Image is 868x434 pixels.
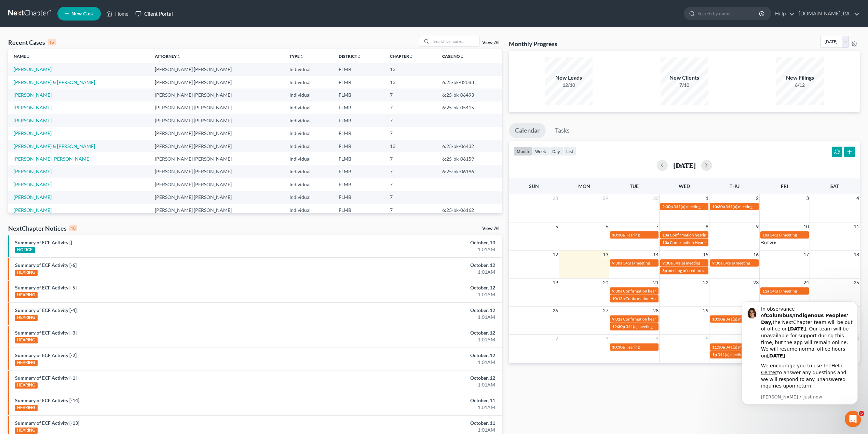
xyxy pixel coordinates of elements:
a: [PERSON_NAME] [14,105,52,110]
a: Summary of ECF Activity [] [15,240,72,245]
div: New Leads [545,74,593,82]
a: [PERSON_NAME] [PERSON_NAME] [14,156,91,162]
td: FLMB [333,140,384,152]
a: Chapterunfold_more [390,54,413,59]
span: 10:30a [712,204,725,209]
td: 7 [384,178,437,191]
a: Summary of ECF Activity [-4] [15,307,77,313]
span: 10:30a [612,232,625,238]
a: Home [103,8,132,20]
div: HEARING [15,292,38,298]
span: 341(a) meeting [674,204,701,209]
span: Wed [679,183,690,189]
td: 7 [384,114,437,127]
span: 9:30a [612,260,622,266]
td: FLMB [333,152,384,165]
span: 17 [803,250,810,259]
span: 11:30a [712,344,725,350]
iframe: Intercom live chat [845,411,861,427]
input: Search by name... [697,7,760,20]
a: [PERSON_NAME] & [PERSON_NAME] [14,79,95,85]
span: 341(a) meeting [673,260,700,266]
div: 15 [48,39,56,45]
a: [PERSON_NAME] [14,207,52,213]
span: 341(a) meeting [725,344,752,350]
div: 1:01AM [340,269,495,275]
td: 7 [384,101,437,114]
div: 1:01AM [340,426,495,433]
span: Thu [730,183,740,189]
span: Hearing [625,232,640,238]
div: HEARING [15,382,38,389]
td: FLMB [333,114,384,127]
td: [PERSON_NAME] [PERSON_NAME] [149,191,284,204]
div: HEARING [15,270,38,276]
span: 3p [662,268,667,273]
span: 2:30p [662,204,673,209]
span: 2 [755,194,759,202]
span: Tue [630,183,639,189]
span: 16 [752,250,759,259]
i: unfold_more [300,55,304,59]
td: 6:25-bk-06493 [437,89,502,101]
a: View All [482,226,499,231]
div: October, 12 [340,307,495,314]
a: [PERSON_NAME] [14,66,52,72]
td: 13 [384,76,437,89]
a: Summary of ECF Activity [-6] [15,262,77,268]
span: Fri [781,183,788,189]
div: October, 11 [340,397,495,404]
td: Individual [284,101,333,114]
td: Individual [284,191,333,204]
a: [PERSON_NAME] [14,168,52,174]
span: 341(a) meeting [725,316,752,322]
td: Individual [284,204,333,216]
a: [PERSON_NAME] [14,194,52,200]
td: FLMB [333,191,384,204]
span: 13 [602,250,609,259]
a: Client Portal [132,8,176,20]
span: 341(a) meeting [723,260,750,266]
td: FLMB [333,165,384,178]
td: [PERSON_NAME] [PERSON_NAME] [149,127,284,139]
td: 6:25-bk-06432 [437,140,502,152]
div: 1:01AM [340,291,495,298]
a: Summary of ECF Activity [-5] [15,285,77,290]
td: 13 [384,63,437,76]
div: 10 [69,225,77,231]
span: 9:30a [662,260,673,266]
span: 2 [555,335,559,343]
span: 12:30p [612,324,625,329]
a: +2 more [761,240,776,245]
div: NextChapter Notices [8,224,77,232]
div: October, 13 [340,239,495,246]
a: Summary of ECF Activity [-1] [15,375,77,381]
span: 19 [552,279,559,287]
h2: [DATE] [673,162,696,169]
span: meeting of creditors [668,268,704,273]
span: Confirmation hearing [623,316,662,322]
span: 3 [805,194,810,202]
td: 13 [384,140,437,152]
div: 1:01AM [340,336,495,343]
i: unfold_more [460,55,464,59]
td: FLMB [333,76,384,89]
a: [PERSON_NAME] & [PERSON_NAME] [14,143,95,149]
span: 10 [803,222,810,231]
h3: Monthly Progress [509,40,557,48]
td: [PERSON_NAME] [PERSON_NAME] [149,89,284,101]
a: [PERSON_NAME] [14,181,52,187]
span: 9:30a [712,260,722,266]
td: Individual [284,165,333,178]
div: October, 12 [340,352,495,359]
div: 1:01AM [340,314,495,321]
span: 21 [652,279,659,287]
span: 9:01a [612,316,622,322]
